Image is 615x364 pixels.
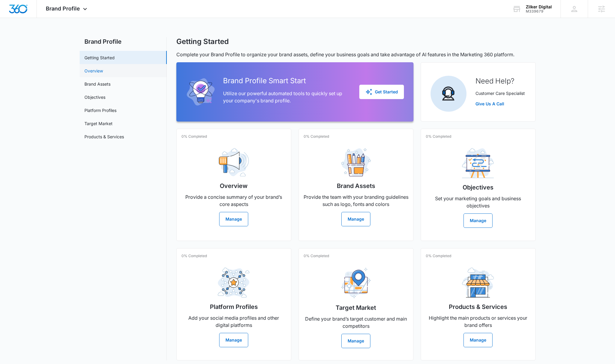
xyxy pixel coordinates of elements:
div: account name [526,4,552,9]
button: Manage [219,212,248,226]
p: Utilize our powerful automated tools to quickly set up your company's brand profile. [223,90,350,104]
p: Provide the team with your branding guidelines such as logo, fonts and colors [304,193,408,208]
a: Products & Services [84,134,124,140]
a: Getting Started [84,54,115,61]
p: Set your marketing goals and business objectives [426,195,531,209]
p: 0% Completed [181,134,207,139]
button: Manage [463,333,493,347]
button: Manage [341,334,370,348]
p: 0% Completed [181,253,207,259]
a: 0% CompletedTarget MarketDefine your brand’s target customer and main competitorsManage [299,248,413,360]
h2: Platform Profiles [210,302,258,311]
a: 0% CompletedProducts & ServicesHighlight the main products or services your brand offersManage [421,248,536,360]
p: Highlight the main products or services your brand offers [426,314,531,329]
p: Provide a concise summary of your brand’s core aspects [181,193,286,208]
h2: Brand Assets [337,181,375,190]
a: 0% CompletedPlatform ProfilesAdd your social media profiles and other digital platformsManage [176,248,291,360]
p: 0% Completed [304,253,329,259]
h2: Objectives [463,183,493,192]
button: Manage [219,333,248,347]
button: Get Started [359,85,404,99]
h2: Need Help? [475,76,525,87]
p: Customer Care Specialist [475,90,525,96]
a: Give Us A Call [475,101,525,107]
a: 0% CompletedBrand AssetsProvide the team with your branding guidelines such as logo, fonts and co... [299,129,413,241]
div: account id [526,9,552,13]
h2: Overview [220,181,248,190]
h2: Brand Profile [80,37,167,46]
span: Brand Profile [46,5,80,12]
h2: Target Market [336,303,376,312]
a: Target Market [84,120,113,127]
p: 0% Completed [426,253,451,259]
a: Objectives [84,94,105,100]
a: Brand Assets [84,81,110,87]
p: Define your brand’s target customer and main competitors [304,315,408,330]
button: Manage [463,213,493,228]
p: 0% Completed [426,134,451,139]
p: 0% Completed [304,134,329,139]
a: 0% CompletedOverviewProvide a concise summary of your brand’s core aspectsManage [176,129,291,241]
div: Get Started [365,88,398,95]
button: Manage [341,212,370,226]
h2: Products & Services [449,302,507,311]
p: Add your social media profiles and other digital platforms [181,314,286,329]
p: Complete your Brand Profile to organize your brand assets, define your business goals and take ad... [176,51,536,58]
h2: Brand Profile Smart Start [223,75,350,86]
a: Overview [84,68,103,74]
h1: Getting Started [176,37,229,46]
a: 0% CompletedObjectivesSet your marketing goals and business objectivesManage [421,129,536,241]
a: Platform Profiles [84,107,116,113]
